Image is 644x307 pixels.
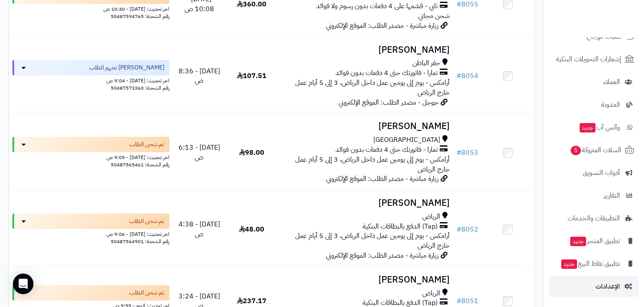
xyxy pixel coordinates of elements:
[604,190,620,202] span: التقارير
[339,97,438,108] span: جوجل - مصدر الطلب: الموقع الإلكتروني
[549,185,639,206] a: التقارير
[281,121,450,131] h3: [PERSON_NAME]
[561,259,577,269] span: جديد
[457,224,461,235] span: #
[178,219,220,239] span: [DATE] - 4:38 ص
[457,71,478,81] a: #8054
[418,11,450,21] span: شحن مجاني
[336,145,438,155] span: تمارا - فاتورتك حتى 4 دفعات بدون فوائد
[569,235,620,247] span: تطبيق المتجر
[326,174,438,184] span: زيارة مباشرة - مصدر الطلب: الموقع الإلكتروني
[422,289,440,298] span: الرياض
[579,121,620,133] span: وآتس آب
[596,280,620,292] span: الإعدادات
[239,224,264,235] span: 48.00
[111,238,169,245] span: رقم الشحنة: 50487564901
[549,208,639,229] a: التطبيقات والخدمات
[422,212,440,222] span: الرياض
[549,94,639,115] a: المدونة
[568,212,620,224] span: التطبيقات والخدمات
[281,275,450,285] h3: [PERSON_NAME]
[12,75,169,84] div: اخر تحديث: [DATE] - 9:04 ص
[373,135,440,145] span: [GEOGRAPHIC_DATA]
[549,72,639,92] a: العملاء
[111,12,169,20] span: رقم الشحنة: 50487594765
[295,78,450,98] span: أرامكس - يوم إلى يومين عمل داخل الرياض، 3 إلى 5 أيام عمل خارج الرياض
[129,289,164,297] span: تم شحن الطلب
[570,145,581,155] span: 5
[295,154,450,175] span: أرامكس - يوم إلى يومين عمل داخل الرياض، 3 إلى 5 أيام عمل خارج الرياض
[12,4,169,13] div: اخر تحديث: [DATE] - 10:40 ص
[556,53,621,65] span: إشعارات التحويلات البنكية
[12,229,169,238] div: اخر تحديث: [DATE] - 9:06 ص
[412,58,440,68] span: حفر الباطن
[549,231,639,251] a: تطبيق المتجرجديد
[129,217,164,226] span: تم شحن الطلب
[326,21,438,31] span: زيارة مباشرة - مصدر الطلب: الموقع الإلكتروني
[560,258,620,270] span: تطبيق نقاط البيع
[549,117,639,138] a: وآتس آبجديد
[549,253,639,274] a: تطبيق نقاط البيعجديد
[603,76,620,88] span: العملاء
[457,147,461,158] span: #
[336,68,438,78] span: تمارا - فاتورتك حتى 4 دفعات بدون فوائد
[111,161,169,169] span: رقم الشحنة: 50487565461
[281,198,450,208] h3: [PERSON_NAME]
[239,147,264,158] span: 98.00
[326,250,438,261] span: زيارة مباشرة - مصدر الطلب: الموقع الإلكتروني
[89,63,164,72] span: [PERSON_NAME] تجهيز الطلب
[178,142,220,163] span: [DATE] - 6:13 ص
[457,71,461,81] span: #
[316,1,438,11] span: تابي - قسّمها على 4 دفعات بدون رسوم ولا فوائد
[457,296,478,306] a: #8051
[178,66,220,86] span: [DATE] - 8:36 ص
[457,224,478,235] a: #8052
[549,276,639,297] a: الإعدادات
[549,163,639,183] a: أدوات التسويق
[237,296,266,306] span: 237.17
[580,123,596,132] span: جديد
[111,84,169,92] span: رقم الشحنة: 50487573360
[583,167,620,179] span: أدوات التسويق
[457,147,478,158] a: #8053
[586,15,636,33] img: logo-2.png
[570,237,586,246] span: جديد
[281,45,450,55] h3: [PERSON_NAME]
[570,144,621,156] span: السلات المتروكة
[549,49,639,69] a: إشعارات التحويلات البنكية
[363,222,438,232] span: (Tap) الدفع بالبطاقات البنكية
[129,140,164,149] span: تم شحن الطلب
[13,274,33,294] div: Open Intercom Messenger
[549,140,639,160] a: السلات المتروكة5
[601,99,620,111] span: المدونة
[12,152,169,161] div: اخر تحديث: [DATE] - 9:05 ص
[295,231,450,251] span: أرامكس - يوم إلى يومين عمل داخل الرياض، 3 إلى 5 أيام عمل خارج الرياض
[237,71,266,81] span: 107.51
[457,296,461,306] span: #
